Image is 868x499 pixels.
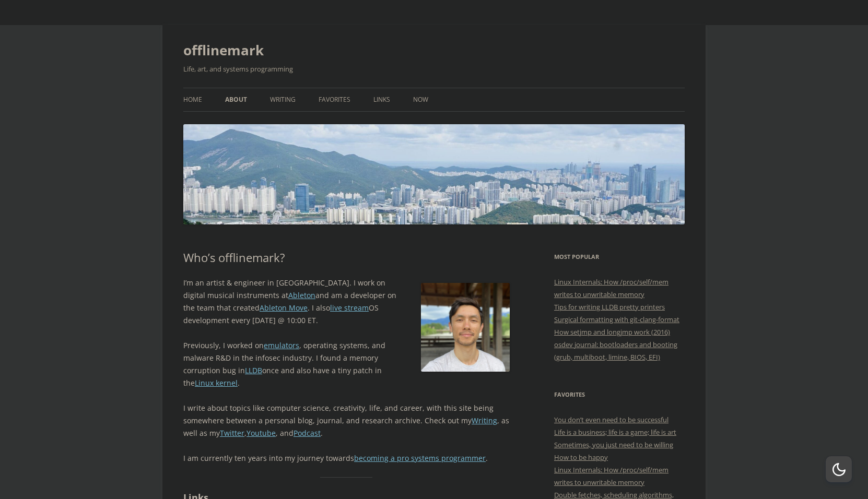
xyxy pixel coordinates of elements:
a: Linux Internals: How /proc/self/mem writes to unwritable memory [554,277,668,299]
p: I am currently ten years into my journey towards . [183,452,510,465]
p: I write about topics like computer science, creativity, life, and career, with this site being so... [183,402,510,439]
a: Home [183,88,202,111]
a: Surgical formatting with git-clang-format [554,315,679,324]
a: Writing [270,88,296,111]
a: offlinemark [183,38,264,63]
a: becoming a pro systems programmer [354,453,486,463]
a: Now [413,88,428,111]
a: Podcast [294,428,321,438]
a: Ableton [288,290,315,300]
a: How setjmp and longjmp work (2016) [554,327,670,337]
a: Favorites [319,88,350,111]
a: How to be happy [554,453,608,462]
a: Linux Internals: How /proc/self/mem writes to unwritable memory [554,465,668,487]
a: Twitter [220,428,244,438]
a: Ableton Move [260,303,308,313]
a: live stream [330,303,369,313]
img: offlinemark [183,124,685,224]
p: Previously, I worked on , operating systems, and malware R&D in the infosec industry. I found a m... [183,339,510,389]
a: Writing [472,415,497,425]
a: Sometimes, you just need to be willing [554,440,673,449]
a: osdev journal: bootloaders and booting (grub, multiboot, limine, BIOS, EFI) [554,340,677,362]
p: I’m an artist & engineer in [GEOGRAPHIC_DATA]. I work on digital musical instruments at and am a ... [183,277,510,327]
a: LLDB [245,365,262,375]
a: emulators [264,340,299,350]
a: Life is a business; life is a game; life is art [554,427,676,437]
a: Tips for writing LLDB pretty printers [554,302,665,312]
a: About [225,88,247,111]
h2: Life, art, and systems programming [183,63,685,75]
h1: Who’s offlinemark? [183,251,510,264]
a: Links [373,88,390,111]
h3: Most Popular [554,251,685,263]
h3: Favorites [554,388,685,401]
a: Youtube [247,428,276,438]
a: You don’t even need to be successful [554,415,668,424]
a: Linux kernel [195,378,238,388]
